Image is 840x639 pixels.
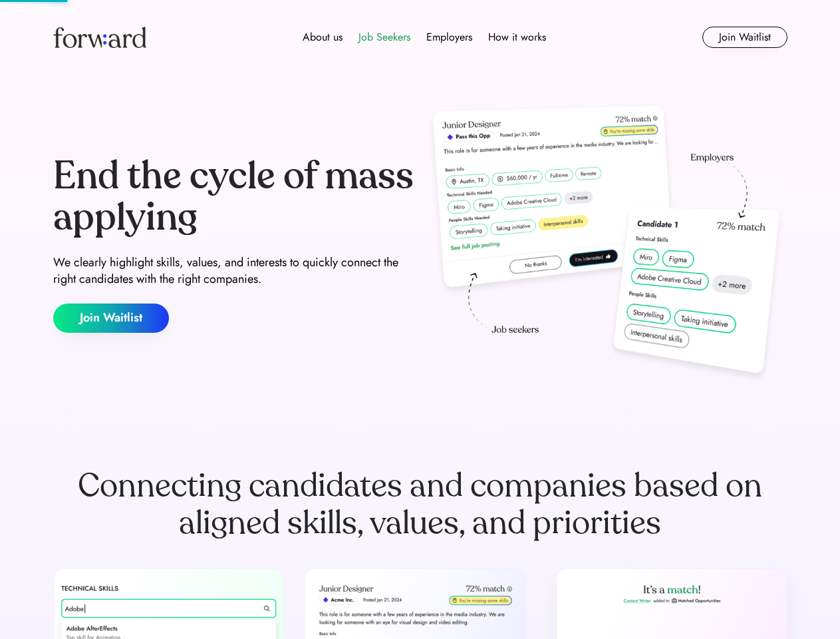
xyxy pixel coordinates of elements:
[53,467,787,542] div: Connecting candidates and companies based on aligned skills, values, and priorities
[53,304,169,333] button: Join Waitlist
[358,29,410,45] div: Job Seekers
[303,29,343,45] div: About us
[53,156,415,238] div: End the cycle of mass applying
[426,29,472,45] div: Employers
[426,101,787,387] img: hero-image.png
[488,29,546,45] div: How it works
[702,27,787,48] button: Join Waitlist
[53,254,415,288] div: We clearly highlight skills, values, and interests to quickly connect the right candidates with t...
[53,27,146,48] img: Forward logo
